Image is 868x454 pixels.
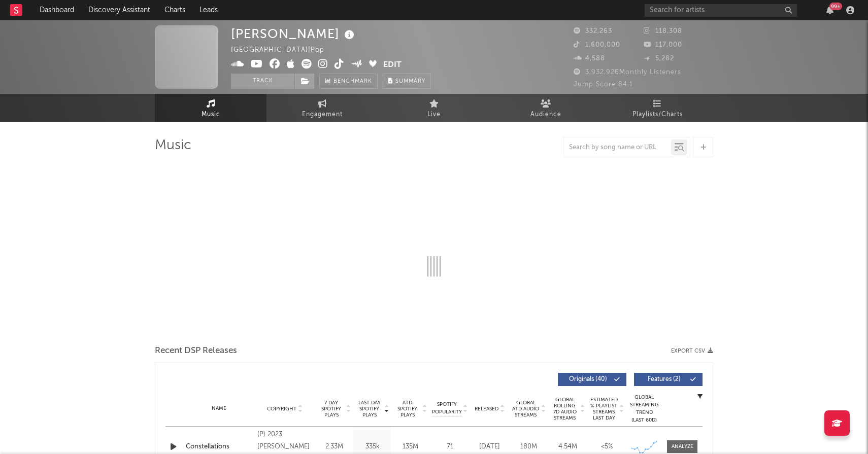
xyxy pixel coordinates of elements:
span: 332,263 [574,28,612,34]
div: 2.33M [318,442,351,452]
div: [DATE] [473,442,507,452]
a: Playlists/Charts [602,94,713,122]
span: Originals ( 40 ) [564,376,611,382]
button: Export CSV [671,348,713,354]
button: 99+ [826,6,833,14]
button: Features(2) [634,373,703,386]
a: Live [378,94,490,122]
a: Music [155,94,266,122]
div: Global Streaming Trend (Last 60D) [629,394,659,424]
span: 5,282 [644,55,674,62]
span: Last Day Spotify Plays [356,400,383,418]
span: Global ATD Audio Streams [512,400,540,418]
span: Estimated % Playlist Streams Last Day [590,397,618,421]
span: Live [427,109,441,121]
div: 135M [394,442,427,452]
span: 118,308 [644,28,682,34]
button: Summary [383,74,431,89]
span: 7 Day Spotify Plays [318,400,345,418]
span: 117,000 [644,42,682,48]
span: 1,600,000 [574,42,620,48]
span: Music [202,109,220,121]
div: 335k [356,442,389,452]
span: Audience [530,109,561,121]
div: 180M [512,442,546,452]
a: Audience [490,94,602,122]
span: Jump Score: 84.1 [574,81,633,88]
input: Search by song name or URL [564,144,671,152]
span: Copyright [267,406,296,412]
div: [PERSON_NAME] [231,25,357,42]
div: 71 [432,442,468,452]
span: 3,932,926 Monthly Listeners [574,69,681,76]
span: Released [475,406,498,412]
span: Engagement [302,109,343,121]
span: Spotify Popularity [432,401,462,416]
div: 4.54M [551,442,585,452]
button: Originals(40) [558,373,626,386]
a: Constellations [186,442,252,452]
span: 4,588 [574,55,605,62]
span: Recent DSP Releases [155,345,237,357]
div: [GEOGRAPHIC_DATA] | Pop [231,44,336,56]
span: Benchmark [333,76,372,88]
span: ATD Spotify Plays [394,400,421,418]
span: Global Rolling 7D Audio Streams [551,397,579,421]
span: Features ( 2 ) [641,376,687,382]
button: Edit [383,59,402,72]
span: Summary [395,79,425,84]
a: Benchmark [319,74,378,89]
div: <5% [590,442,624,452]
div: 99 + [829,3,842,10]
span: Playlists/Charts [632,109,683,121]
input: Search for artists [645,4,797,17]
a: Engagement [266,94,378,122]
div: Name [186,405,252,412]
button: Track [231,74,294,89]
